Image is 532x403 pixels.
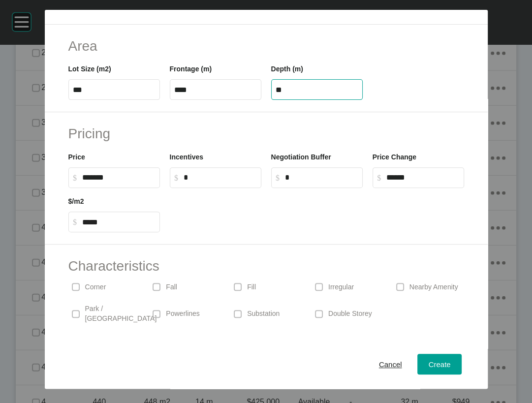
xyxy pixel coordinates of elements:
[328,282,354,292] p: Irregular
[271,153,331,161] label: Negotiation Buffer
[82,218,156,226] input: $
[373,153,416,161] label: Price Change
[428,360,450,368] span: Create
[85,304,157,323] p: Park / [GEOGRAPHIC_DATA]
[82,173,156,182] input: $
[68,339,105,347] label: Orientation
[377,174,381,182] tspan: $
[247,282,256,292] p: Fill
[73,174,77,182] tspan: $
[68,65,111,73] label: Lot Size (m2)
[247,309,280,319] p: Substation
[166,309,199,319] p: Powerlines
[174,174,178,182] tspan: $
[68,256,464,276] h2: Characteristics
[68,124,464,143] h2: Pricing
[386,173,460,182] input: $
[379,360,402,368] span: Cancel
[170,153,203,161] label: Incentives
[271,65,303,73] label: Depth (m)
[184,173,257,182] input: $
[68,36,464,56] h2: Area
[68,153,85,161] label: Price
[73,218,77,226] tspan: $
[85,282,106,292] p: Corner
[285,173,358,182] input: $
[170,65,212,73] label: Frontage (m)
[417,354,461,374] button: Create
[166,282,177,292] p: Fall
[276,174,280,182] tspan: $
[68,197,84,205] label: $/m2
[368,354,413,374] button: Cancel
[409,282,458,292] p: Nearby Amenity
[328,309,372,319] p: Double Storey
